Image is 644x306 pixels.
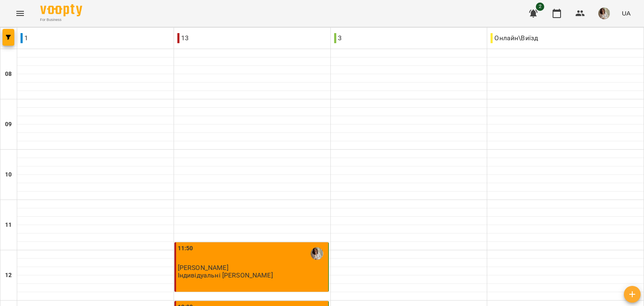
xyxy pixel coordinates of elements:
[10,3,30,23] button: Menu
[178,264,229,272] span: [PERSON_NAME]
[5,170,12,179] h6: 10
[178,244,193,253] label: 11:50
[334,33,342,43] p: 3
[178,272,273,279] p: Індивідуальні [PERSON_NAME]
[618,5,634,21] button: UA
[5,70,12,79] h6: 08
[177,33,189,43] p: 13
[622,9,631,18] span: UA
[624,286,641,303] button: Створити урок
[40,4,82,16] img: Voopty Logo
[40,17,82,23] span: For Business
[21,33,28,43] p: 1
[491,33,538,43] p: Онлайн\Виїзд
[311,247,323,260] img: Анастасія Липовська
[5,220,12,230] h6: 11
[5,271,12,280] h6: 12
[536,3,544,11] span: 2
[5,120,12,129] h6: 09
[598,8,610,19] img: cf9d72be1c49480477303613d6f9b014.jpg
